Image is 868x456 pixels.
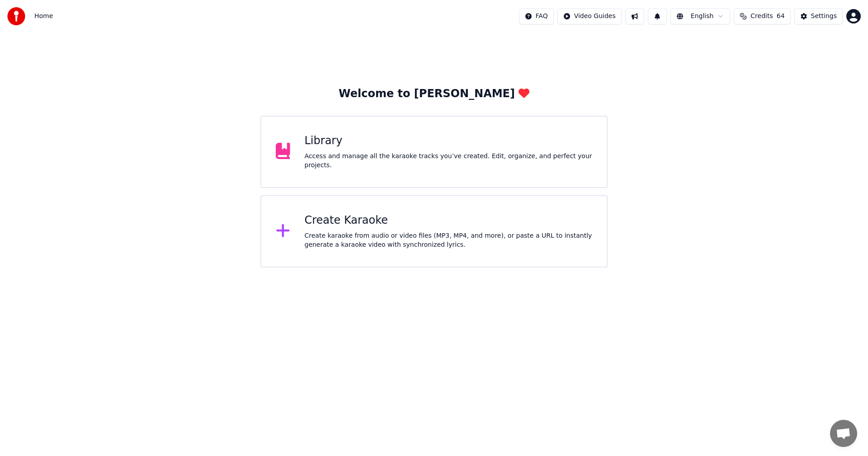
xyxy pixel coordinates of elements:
[34,12,53,21] span: Home
[777,12,785,21] span: 64
[811,12,837,21] div: Settings
[794,8,843,24] button: Settings
[830,420,857,447] div: Öppna chatt
[519,8,554,24] button: FAQ
[557,8,622,24] button: Video Guides
[734,8,790,24] button: Credits64
[305,152,593,170] div: Access and manage all the karaoke tracks you’ve created. Edit, organize, and perfect your projects.
[305,134,593,148] div: Library
[339,87,529,101] div: Welcome to [PERSON_NAME]
[305,213,593,228] div: Create Karaoke
[7,7,25,25] img: youka
[34,12,53,21] nav: breadcrumb
[305,231,593,249] div: Create karaoke from audio or video files (MP3, MP4, and more), or paste a URL to instantly genera...
[750,12,773,21] span: Credits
